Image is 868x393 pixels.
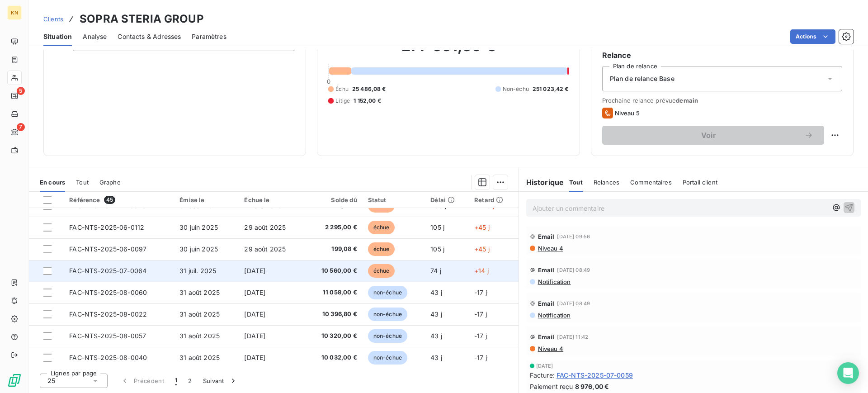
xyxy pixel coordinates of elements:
[519,177,564,188] h6: Historique
[310,288,357,297] span: 11 058,00 €
[530,382,573,391] span: Paiement reçu
[179,223,218,231] span: 30 juin 2025
[99,179,121,186] span: Graphe
[474,310,487,318] span: -17 j
[683,179,717,186] span: Portail client
[602,50,842,61] h6: Relance
[575,382,609,391] span: 8 976,00 €
[244,310,265,318] span: [DATE]
[368,264,395,278] span: échue
[43,15,63,23] span: Clients
[40,179,65,186] span: En cours
[179,310,220,318] span: 31 août 2025
[179,267,216,275] span: 31 juil. 2025
[69,289,147,296] span: FAC-NTS-2025-08-0060
[569,179,583,186] span: Tout
[430,332,442,340] span: 43 j
[69,310,147,318] span: FAC-NTS-2025-08-0022
[310,266,357,275] span: 10 560,00 €
[557,301,590,306] span: [DATE] 08:49
[630,179,672,186] span: Commentaires
[368,286,407,299] span: non-échue
[76,179,89,186] span: Tout
[43,14,63,24] a: Clients
[430,354,442,361] span: 43 j
[537,245,563,252] span: Niveau 4
[43,32,72,41] span: Situation
[179,196,233,204] div: Émise le
[474,267,489,275] span: +14 j
[115,371,170,390] button: Précédent
[335,85,349,93] span: Échu
[557,234,590,239] span: [DATE] 09:56
[602,97,842,104] span: Prochaine relance prévue
[244,223,286,231] span: 29 août 2025
[474,354,487,361] span: -17 j
[327,78,330,85] span: 0
[198,371,243,390] button: Suivant
[179,245,218,253] span: 30 juin 2025
[335,97,350,105] span: Litige
[17,123,25,131] span: 7
[310,331,357,341] span: 10 320,00 €
[368,351,407,365] span: non-échue
[69,245,146,253] span: FAC-NTS-2025-06-0097
[170,371,183,390] button: 1
[676,97,698,104] span: demain
[368,221,395,234] span: échue
[69,354,147,361] span: FAC-NTS-2025-08-0040
[183,371,197,390] button: 2
[368,329,407,343] span: non-échue
[7,5,22,20] div: KN
[610,74,675,83] span: Plan de relance Base
[474,196,513,204] div: Retard
[69,223,144,231] span: FAC-NTS-2025-06-0112
[244,332,265,340] span: [DATE]
[430,289,442,296] span: 43 j
[310,196,357,204] div: Solde dû
[538,266,555,274] span: Email
[474,245,490,253] span: +45 j
[69,196,169,204] div: Référence
[69,267,146,275] span: FAC-NTS-2025-07-0064
[538,300,555,307] span: Email
[368,308,407,321] span: non-échue
[538,333,555,341] span: Email
[17,87,25,95] span: 5
[244,354,265,361] span: [DATE]
[104,196,115,204] span: 45
[613,132,804,139] span: Voir
[430,245,444,253] span: 105 j
[530,370,555,380] span: Facture :
[179,354,220,361] span: 31 août 2025
[557,370,633,380] span: FAC-NTS-2025-07-0059
[430,267,441,275] span: 74 j
[47,376,55,385] span: 25
[430,196,463,204] div: Délai
[557,334,588,340] span: [DATE] 11:42
[244,289,265,296] span: [DATE]
[594,179,619,186] span: Relances
[244,245,286,253] span: 29 août 2025
[790,29,835,44] button: Actions
[352,85,386,93] span: 25 486,08 €
[537,345,563,352] span: Niveau 4
[118,32,181,41] span: Contacts & Adresses
[328,37,568,64] h2: 277 661,50 €
[557,267,590,273] span: [DATE] 08:49
[244,196,299,204] div: Échue le
[179,289,220,296] span: 31 août 2025
[310,310,357,319] span: 10 396,80 €
[430,310,442,318] span: 43 j
[83,32,107,41] span: Analyse
[615,109,640,117] span: Niveau 5
[537,312,571,319] span: Notification
[474,289,487,296] span: -17 j
[244,267,265,275] span: [DATE]
[536,363,553,369] span: [DATE]
[7,373,22,388] img: Logo LeanPay
[69,332,146,340] span: FAC-NTS-2025-08-0057
[80,11,204,27] h3: SOPRA STERIA GROUP
[837,362,859,384] div: Open Intercom Messenger
[310,353,357,362] span: 10 032,00 €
